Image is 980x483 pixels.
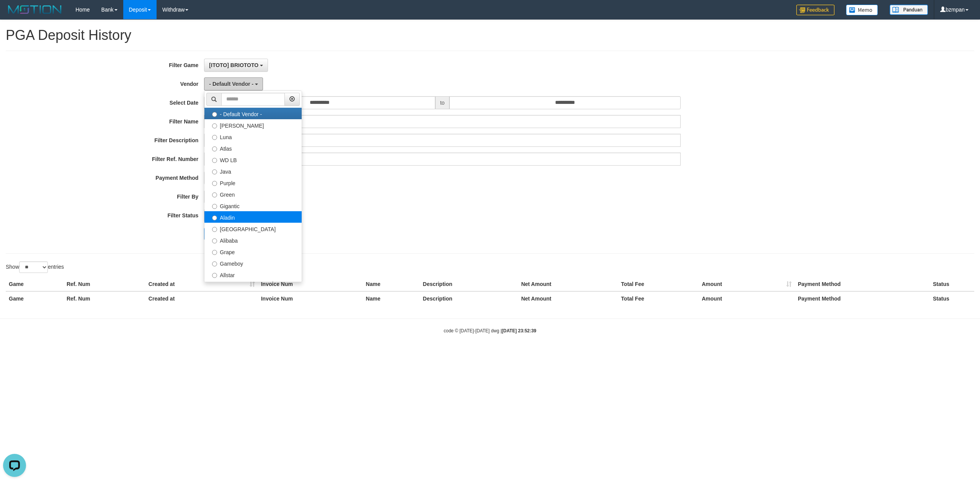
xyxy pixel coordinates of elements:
[258,277,363,291] th: Invoice Num
[212,261,217,266] input: Gameboy
[204,234,302,246] label: Alibaba
[6,277,64,291] th: Game
[204,154,302,165] label: WD LB
[502,328,536,333] strong: [DATE] 23:52:39
[518,277,618,291] th: Net Amount
[212,238,217,243] input: Alibaba
[204,280,302,292] label: Xtr
[363,277,420,291] th: Name
[435,96,450,109] span: to
[258,291,363,306] th: Invoice Num
[518,291,618,306] th: Net Amount
[212,112,217,117] input: - Default Vendor -
[145,291,258,306] th: Created at
[212,227,217,232] input: [GEOGRAPHIC_DATA]
[618,291,699,306] th: Total Fee
[212,273,217,278] input: Allstar
[795,277,930,291] th: Payment Method
[420,291,518,306] th: Description
[212,146,217,151] input: Atlas
[204,246,302,257] label: Grape
[204,269,302,280] label: Allstar
[6,28,974,43] h1: PGA Deposit History
[618,277,699,291] th: Total Fee
[145,277,258,291] th: Created at
[204,59,268,72] button: [ITOTO] BRIOTOTO
[204,200,302,211] label: Gigantic
[6,291,64,306] th: Game
[212,215,217,220] input: Aladin
[444,328,536,333] small: code © [DATE]-[DATE] dwg |
[796,5,835,15] img: Feedback.jpg
[204,165,302,177] label: Java
[212,250,217,255] input: Grape
[212,169,217,174] input: Java
[6,4,64,15] img: MOTION_logo.png
[3,3,26,26] button: Open LiveChat chat widget
[204,108,302,119] label: - Default Vendor -
[204,188,302,200] label: Green
[204,211,302,223] label: Aladin
[204,77,263,90] button: - Default Vendor -
[19,261,48,273] select: Showentries
[204,223,302,234] label: [GEOGRAPHIC_DATA]
[64,291,145,306] th: Ref. Num
[699,277,795,291] th: Amount
[204,131,302,142] label: Luna
[890,5,928,15] img: panduan.png
[930,277,974,291] th: Status
[212,123,217,128] input: [PERSON_NAME]
[930,291,974,306] th: Status
[363,291,420,306] th: Name
[420,277,518,291] th: Description
[204,177,302,188] label: Purple
[64,277,145,291] th: Ref. Num
[204,257,302,269] label: Gameboy
[212,135,217,140] input: Luna
[846,5,878,15] img: Button%20Memo.svg
[699,291,795,306] th: Amount
[212,181,217,186] input: Purple
[212,158,217,163] input: WD LB
[795,291,930,306] th: Payment Method
[204,142,302,154] label: Atlas
[209,81,253,87] span: - Default Vendor -
[204,119,302,131] label: [PERSON_NAME]
[209,62,258,68] span: [ITOTO] BRIOTOTO
[212,204,217,209] input: Gigantic
[6,261,64,273] label: Show entries
[212,192,217,197] input: Green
